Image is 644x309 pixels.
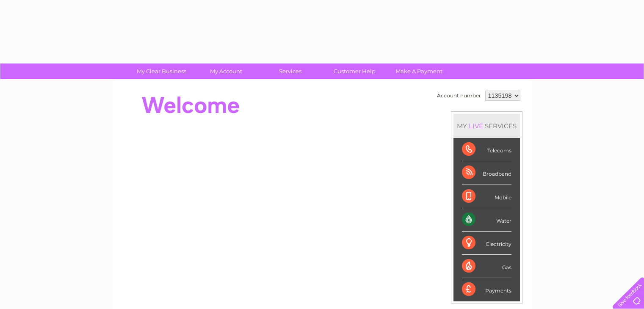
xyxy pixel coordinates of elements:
[435,88,483,103] td: Account number
[255,63,325,79] a: Services
[462,278,511,301] div: Payments
[462,185,511,208] div: Mobile
[127,63,196,79] a: My Clear Business
[462,208,511,232] div: Water
[462,232,511,255] div: Electricity
[462,138,511,161] div: Telecoms
[453,114,520,138] div: MY SERVICES
[462,161,511,185] div: Broadband
[467,122,485,130] div: LIVE
[384,63,454,79] a: Make A Payment
[462,255,511,278] div: Gas
[191,63,261,79] a: My Account
[320,63,390,79] a: Customer Help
